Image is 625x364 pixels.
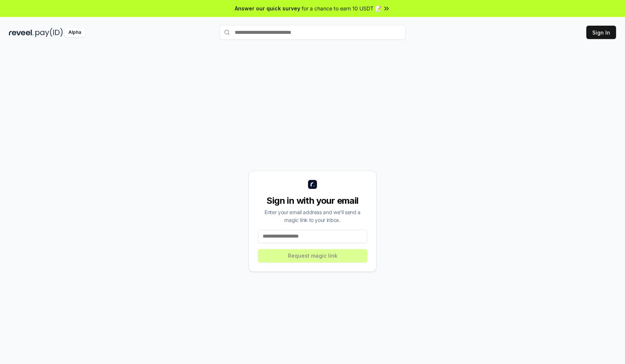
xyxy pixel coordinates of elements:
[35,28,63,37] img: pay_id
[9,28,34,37] img: reveel_dark
[235,4,300,12] span: Answer our quick survey
[258,195,367,207] div: Sign in with your email
[586,26,616,39] button: Sign In
[302,4,381,12] span: for a chance to earn 10 USDT 📝
[258,208,367,224] div: Enter your email address and we’ll send a magic link to your inbox.
[64,28,85,37] div: Alpha
[308,180,317,189] img: logo_small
